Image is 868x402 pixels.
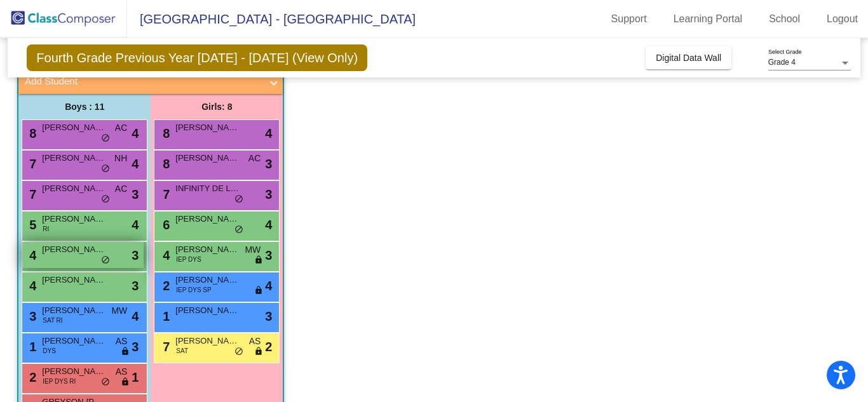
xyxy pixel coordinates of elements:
span: 3 [132,337,139,356]
span: RI [43,224,49,234]
span: [PERSON_NAME] [42,304,105,317]
span: [PERSON_NAME] [175,121,239,134]
span: 4 [26,248,36,262]
span: 4 [132,124,139,143]
span: AC [248,152,261,165]
span: IEP DYS SP [176,285,211,295]
span: do_not_disturb_alt [101,255,110,265]
span: lock [121,347,130,357]
span: MW [245,243,261,257]
span: 4 [265,124,272,143]
span: Grade 4 [768,58,796,67]
span: 4 [132,307,139,326]
span: 1 [26,340,36,354]
span: 3 [265,246,272,265]
a: Learning Portal [663,9,753,29]
span: lock [254,347,263,357]
span: [PERSON_NAME] [42,243,105,256]
span: do_not_disturb_alt [101,133,110,144]
mat-expansion-panel-header: Add Student [18,69,283,94]
span: [PERSON_NAME] [42,121,105,134]
span: [PERSON_NAME] [175,274,239,286]
span: IEP DYS [176,255,201,264]
span: 7 [26,187,36,201]
span: 4 [159,248,170,262]
span: MW [111,304,127,318]
span: lock [121,377,130,387]
span: [PERSON_NAME] [42,152,105,164]
span: 4 [132,154,139,173]
span: 3 [265,307,272,326]
span: AC [115,182,127,196]
span: AS [249,335,261,348]
a: Logout [817,9,868,29]
span: AS [116,335,128,348]
span: [PERSON_NAME] [42,274,105,286]
span: SAT RI [43,316,62,325]
span: INFINITY DE LOS [PERSON_NAME] [175,182,239,195]
span: 2 [159,279,170,293]
span: [PERSON_NAME] [175,335,239,347]
span: 7 [26,157,36,171]
span: IEP DYS RI [43,377,76,386]
span: NH [114,152,127,165]
span: 8 [159,126,170,140]
span: [GEOGRAPHIC_DATA] - [GEOGRAPHIC_DATA] [127,9,416,29]
span: 4 [265,215,272,234]
span: do_not_disturb_alt [234,225,243,235]
span: lock [254,255,263,265]
span: AC [115,121,127,135]
div: Boys : 11 [18,94,151,119]
span: Digital Data Wall [656,53,721,63]
span: 7 [159,187,170,201]
span: 3 [265,154,272,173]
span: [PERSON_NAME] [175,152,239,164]
span: [PERSON_NAME] [42,182,105,195]
span: do_not_disturb_alt [234,347,243,357]
mat-panel-title: Add Student [25,74,261,89]
span: Fourth Grade Previous Year [DATE] - [DATE] (View Only) [27,44,367,71]
span: do_not_disturb_alt [101,377,110,387]
span: 3 [132,276,139,295]
span: SAT [176,346,188,356]
span: 4 [26,279,36,293]
span: 8 [26,126,36,140]
span: 2 [26,370,36,384]
span: 3 [132,246,139,265]
span: [PERSON_NAME] [175,213,239,225]
span: [PERSON_NAME] [175,243,239,256]
a: School [759,9,810,29]
span: AS [116,365,128,379]
span: [PERSON_NAME] [175,304,239,317]
span: 1 [132,368,139,387]
span: do_not_disturb_alt [101,194,110,204]
a: Support [601,9,657,29]
span: 1 [159,309,170,323]
span: 3 [265,185,272,204]
span: do_not_disturb_alt [234,194,243,204]
span: 4 [265,276,272,295]
span: 7 [159,340,170,354]
span: 8 [159,157,170,171]
div: Girls: 8 [151,94,283,119]
span: [PERSON_NAME] [42,365,105,378]
span: do_not_disturb_alt [101,164,110,174]
span: 4 [132,215,139,234]
button: Digital Data Wall [646,46,731,69]
span: [PERSON_NAME] [42,335,105,347]
span: lock [254,286,263,296]
span: [PERSON_NAME] [42,213,105,225]
span: 3 [26,309,36,323]
span: 5 [26,218,36,232]
span: 3 [132,185,139,204]
span: DYS [43,346,56,356]
span: 2 [265,337,272,356]
span: 6 [159,218,170,232]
